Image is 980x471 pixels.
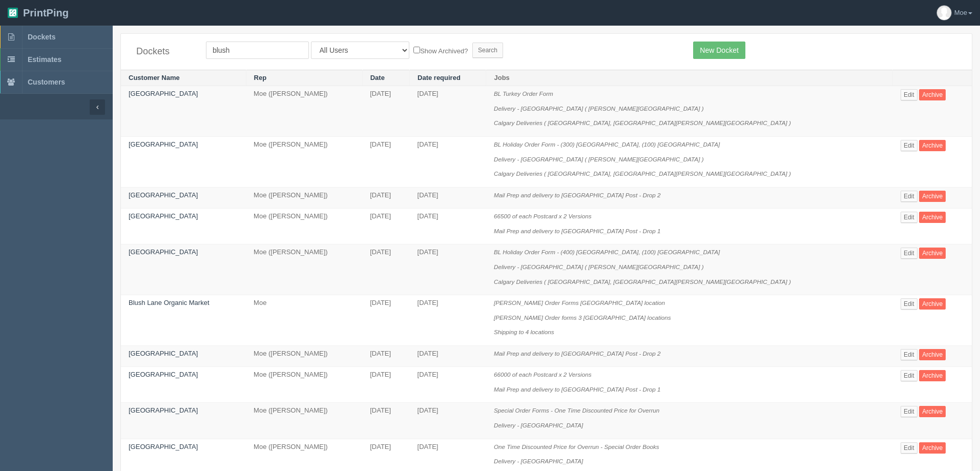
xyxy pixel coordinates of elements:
a: Archive [919,140,946,151]
td: [DATE] [410,403,486,439]
span: Dockets [28,33,55,41]
th: Jobs [486,70,893,86]
a: Archive [919,442,946,454]
i: Mail Prep and delivery to [GEOGRAPHIC_DATA] Post - Drop 1 [494,386,661,393]
i: 66500 of each Postcard x 2 Versions [494,213,592,219]
td: Moe ([PERSON_NAME]) [246,367,362,403]
a: Archive [919,370,946,381]
a: Archive [919,349,946,360]
i: Calgary Deliveries ( [GEOGRAPHIC_DATA], [GEOGRAPHIC_DATA][PERSON_NAME][GEOGRAPHIC_DATA] ) [494,170,791,177]
i: Delivery - [GEOGRAPHIC_DATA] [494,422,583,428]
a: [GEOGRAPHIC_DATA] [129,371,198,378]
i: [PERSON_NAME] Order Forms [GEOGRAPHIC_DATA] location [494,299,665,306]
a: Edit [901,191,918,202]
td: Moe ([PERSON_NAME]) [246,244,362,295]
a: Edit [901,140,918,151]
td: [DATE] [362,137,409,188]
td: Moe ([PERSON_NAME]) [246,403,362,439]
a: Edit [901,298,918,310]
a: New Docket [693,42,745,59]
a: Archive [919,298,946,310]
a: Archive [919,248,946,259]
i: Mail Prep and delivery to [GEOGRAPHIC_DATA] Post - Drop 2 [494,192,661,198]
i: Calgary Deliveries ( [GEOGRAPHIC_DATA], [GEOGRAPHIC_DATA][PERSON_NAME][GEOGRAPHIC_DATA] ) [494,278,791,285]
td: Moe ([PERSON_NAME]) [246,86,362,137]
td: [DATE] [362,244,409,295]
i: One Time Discounted Price for Overrun - Special Order Books [494,443,659,450]
td: [DATE] [362,345,409,367]
a: Date required [418,74,461,81]
a: Edit [901,212,918,223]
i: Special Order Forms - One Time Discounted Price for Overrun [494,407,659,414]
td: Moe [246,295,362,346]
td: [DATE] [362,403,409,439]
a: Edit [901,442,918,454]
i: Mail Prep and delivery to [GEOGRAPHIC_DATA] Post - Drop 2 [494,350,661,357]
img: logo-3e63b451c926e2ac314895c53de4908e5d424f24456219fb08d385ab2e579770.png [8,8,18,18]
i: BL Holiday Order Form - (400) [GEOGRAPHIC_DATA], (100) [GEOGRAPHIC_DATA] [494,249,720,255]
i: BL Holiday Order Form - (300) [GEOGRAPHIC_DATA], (100) [GEOGRAPHIC_DATA] [494,141,720,148]
a: Customer Name [129,74,180,81]
a: Archive [919,89,946,100]
a: [GEOGRAPHIC_DATA] [129,140,198,148]
i: BL Turkey Order Form [494,90,553,97]
a: Archive [919,212,946,223]
td: Moe ([PERSON_NAME]) [246,137,362,188]
td: [DATE] [410,209,486,244]
td: Moe ([PERSON_NAME]) [246,187,362,209]
a: Archive [919,191,946,202]
h4: Dockets [136,47,191,57]
a: [GEOGRAPHIC_DATA] [129,350,198,357]
a: [GEOGRAPHIC_DATA] [129,248,198,256]
a: Archive [919,406,946,417]
input: Show Archived? [413,47,420,53]
td: [DATE] [410,244,486,295]
a: Edit [901,248,918,259]
i: Calgary Deliveries ( [GEOGRAPHIC_DATA], [GEOGRAPHIC_DATA][PERSON_NAME][GEOGRAPHIC_DATA] ) [494,119,791,126]
a: [GEOGRAPHIC_DATA] [129,443,198,450]
span: Estimates [28,55,61,64]
a: Blush Lane Organic Market [129,299,210,306]
td: Moe ([PERSON_NAME]) [246,345,362,367]
i: Delivery - [GEOGRAPHIC_DATA] ( [PERSON_NAME][GEOGRAPHIC_DATA] ) [494,156,704,162]
i: Shipping to 4 locations [494,329,554,335]
i: Delivery - [GEOGRAPHIC_DATA] ( [PERSON_NAME][GEOGRAPHIC_DATA] ) [494,105,704,112]
a: Edit [901,370,918,381]
a: [GEOGRAPHIC_DATA] [129,406,198,414]
a: Date [370,74,385,81]
td: [DATE] [410,86,486,137]
img: avatar_default-7531ab5dedf162e01f1e0bb0964e6a185e93c5c22dfe317fb01d7f8cd2b1632c.jpg [937,6,951,20]
td: [DATE] [410,187,486,209]
td: [DATE] [362,295,409,346]
a: [GEOGRAPHIC_DATA] [129,90,198,97]
td: [DATE] [362,209,409,244]
td: [DATE] [410,137,486,188]
i: [PERSON_NAME] Order forms 3 [GEOGRAPHIC_DATA] locations [494,314,671,321]
td: [DATE] [410,345,486,367]
a: Edit [901,349,918,360]
i: Delivery - [GEOGRAPHIC_DATA] [494,458,583,464]
a: Edit [901,406,918,417]
td: [DATE] [410,367,486,403]
td: [DATE] [410,295,486,346]
label: Show Archived? [413,45,468,56]
i: Mail Prep and delivery to [GEOGRAPHIC_DATA] Post - Drop 1 [494,228,661,234]
td: [DATE] [362,187,409,209]
td: [DATE] [362,367,409,403]
input: Customer Name [206,42,309,59]
input: Search [472,43,503,58]
i: Delivery - [GEOGRAPHIC_DATA] ( [PERSON_NAME][GEOGRAPHIC_DATA] ) [494,263,704,270]
a: [GEOGRAPHIC_DATA] [129,191,198,199]
a: Rep [254,74,267,81]
i: 66000 of each Postcard x 2 Versions [494,371,592,378]
td: Moe ([PERSON_NAME]) [246,209,362,244]
a: [GEOGRAPHIC_DATA] [129,212,198,220]
td: [DATE] [362,86,409,137]
span: Customers [28,78,65,86]
a: Edit [901,89,918,100]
